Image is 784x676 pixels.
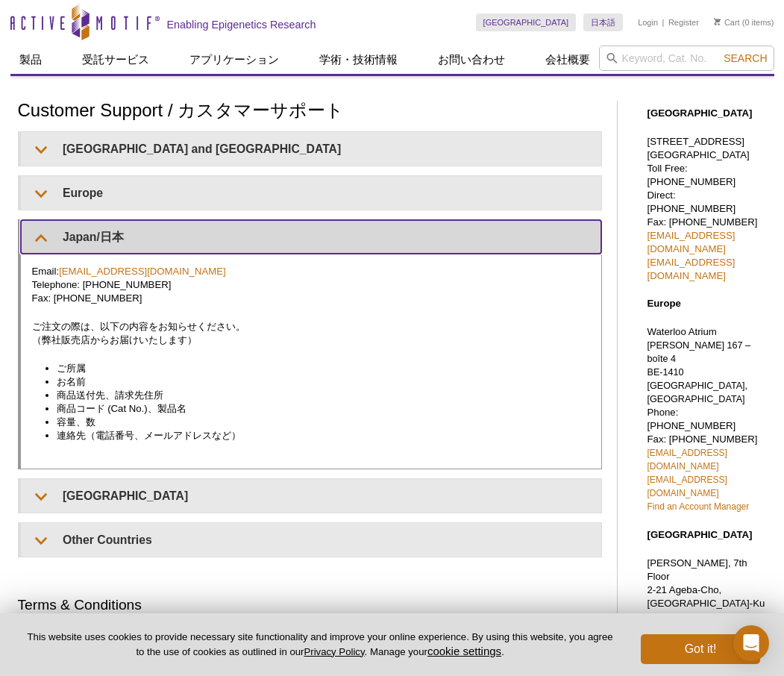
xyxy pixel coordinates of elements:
p: This website uses cookies to provide necessary site functionality and improve your online experie... [24,630,616,659]
a: 会社概要 [536,46,599,74]
h2: Terms & Conditions [18,595,602,615]
a: [EMAIL_ADDRESS][DOMAIN_NAME] [59,266,226,277]
p: Email: Telephone: [PHONE_NUMBER] Fax: [PHONE_NUMBER] [32,265,590,305]
a: Privacy Policy [304,646,364,657]
a: [EMAIL_ADDRESS][DOMAIN_NAME] [647,230,736,254]
h1: Customer Support / カスタマーサポート [18,101,602,122]
strong: [GEOGRAPHIC_DATA] [647,529,753,540]
button: cookie settings [427,645,501,657]
a: Login [638,17,658,28]
h2: Enabling Epigenetics Research [167,18,316,31]
span: [PERSON_NAME] 167 – boîte 4 BE-1410 [GEOGRAPHIC_DATA], [GEOGRAPHIC_DATA] [647,340,751,404]
li: | [662,13,665,31]
button: Got it! [641,634,760,664]
a: 日本語 [583,13,623,31]
span: Search [724,52,767,64]
summary: [GEOGRAPHIC_DATA] and [GEOGRAPHIC_DATA] [21,132,601,166]
li: ご所属 [57,362,575,375]
a: [EMAIL_ADDRESS][DOMAIN_NAME] [647,475,727,498]
a: Find an Account Manager [647,501,750,512]
li: 商品コード (Cat No.)、製品名 [57,402,575,416]
img: Your Cart [714,18,721,25]
a: 製品 [10,46,51,74]
strong: [GEOGRAPHIC_DATA] [647,107,753,119]
a: Register [668,17,699,28]
a: 学術・技術情報 [310,46,407,74]
a: [EMAIL_ADDRESS][DOMAIN_NAME] [647,257,736,281]
input: Keyword, Cat. No. [599,46,774,71]
li: 商品送付先、請求先住所 [57,389,575,402]
a: お問い合わせ [429,46,514,74]
p: Waterloo Atrium Phone: [PHONE_NUMBER] Fax: [PHONE_NUMBER] [647,325,767,513]
a: [EMAIL_ADDRESS][DOMAIN_NAME] [647,448,727,472]
a: アプリケーション [181,46,288,74]
summary: Europe [21,176,601,210]
p: ご注文の際は、以下の内容をお知らせください。 （弊社販売店からお届けいたします） [32,320,590,347]
a: [GEOGRAPHIC_DATA] [476,13,577,31]
a: 受託サービス [73,46,158,74]
div: Open Intercom Messenger [733,625,769,661]
summary: Other Countries [21,523,601,557]
button: Search [719,51,771,65]
p: [STREET_ADDRESS] [GEOGRAPHIC_DATA] Toll Free: [PHONE_NUMBER] Direct: [PHONE_NUMBER] Fax: [PHONE_N... [647,135,767,283]
strong: Europe [647,298,681,309]
summary: Japan/日本 [21,220,601,254]
li: 容量、数 [57,416,575,429]
summary: [GEOGRAPHIC_DATA] [21,479,601,513]
li: 連絡先（電話番号、メールアドレスなど） [57,429,575,442]
li: (0 items) [714,13,774,31]
li: お名前 [57,375,575,389]
a: Cart [714,17,740,28]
